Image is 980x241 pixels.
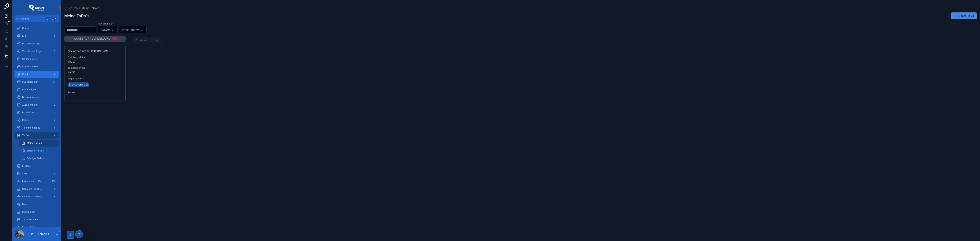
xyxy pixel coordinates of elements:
div: 159 [51,179,57,184]
div: 0 [52,64,57,69]
p: [PERSON_NAME] [27,232,49,236]
h1: Meine ToDo´s [64,13,89,19]
span: Erledigte To Dos [27,157,44,160]
a: [PERSON_NAME] [68,82,89,87]
a: Raketen [15,117,59,124]
a: E-Mails6 [15,163,59,169]
button: Neues ToDo [951,12,977,19]
img: App logo [29,5,44,11]
span: Projektplanung [22,42,39,45]
span: Deals [22,203,28,206]
a: Telefoneingänge1 [15,124,59,131]
span: K [54,17,57,20]
a: Content Börse0 [15,63,59,70]
span: [PERSON_NAME] [69,83,88,86]
a: Terminkalender [15,216,59,223]
a: Geplante Projekte1 [15,186,59,192]
span: Glocken [22,73,31,76]
span: Filter Priority [122,28,139,32]
span: Bitte Abrechnung für [PERSON_NAME] [68,50,122,53]
span: Start planen [22,210,35,213]
a: Meine ToDo´s [82,6,99,10]
button: Jump to...CtrlK [15,15,59,22]
a: Erledigte To Dos [19,155,59,162]
span: Raketenstart offen [22,180,42,183]
span: Rakete [68,91,122,94]
div: 1 [52,187,57,191]
a: SMS1 [15,170,59,177]
div: 1 [52,171,57,176]
span: E-Mails [22,164,30,168]
div: 15 [52,194,57,199]
label: Rakete Filer [98,22,113,25]
span: Erstellungsdatum [68,56,122,59]
span: -- [68,95,70,99]
a: Start planen [15,208,59,215]
span: To Dos [69,6,78,10]
div: 6 [52,164,57,168]
span: Offene Starts [22,57,37,60]
span: Rechnungen [22,88,36,91]
div: 0 [52,49,57,54]
a: Erstellte To Dos [19,147,59,154]
button: Select Button [98,26,118,33]
a: Vorschussanfrage0 [15,48,59,55]
span: Erstellte To Dos [27,149,44,152]
a: Glocken [15,71,59,78]
a: Meine Raketen [15,224,59,231]
a: Laufende Projekte15 [15,193,59,200]
span: Auszeichnung [22,103,38,106]
span: Geplante Projekte [22,187,42,191]
div: scrollable content [12,22,61,227]
span: Laufende Projekte [22,195,42,198]
div: 2 [52,103,57,107]
a: KPI [15,33,59,39]
span: To Dos [22,134,30,137]
span: Meine Raketen [22,226,38,229]
span: Zugewiesen an [68,77,122,80]
a: Bitte Abrechnung für [PERSON_NAME]Erstellungsdatum[DATE]Zu erledigen bis[DATE]Zugewiesen an[PERSO... [64,45,126,102]
span: Raketen [22,119,31,122]
span: KPI [22,34,26,37]
span: Telefoneingänge [22,126,40,129]
span: Home [22,27,29,30]
span: Jump to... [20,17,45,20]
span: Terminkalender [22,218,39,221]
div: 1 [114,37,115,40]
a: Meine ToDo´s [19,140,59,147]
span: Supportcenter [22,80,38,83]
a: Home [15,25,59,32]
a: Raketenstart offen159 [15,178,59,185]
a: To Dos [15,132,59,139]
span: Zu erledigen bis [68,66,122,69]
span: Bonus abrechnen [22,96,41,99]
a: Auszeichnung2 [15,101,59,108]
span: Meine ToDo´s [27,142,42,145]
span: Provisionen [22,111,35,114]
div: 1 [52,125,57,130]
a: Projektplanung [15,40,59,47]
a: Provisionen [15,109,59,116]
span: [DATE] [68,60,122,63]
a: Bonus abrechnen [15,94,59,101]
a: Supportcenter31 [15,78,59,85]
button: Select Button [119,26,147,33]
a: Offene Starts [15,55,59,62]
a: Rechnungen [15,86,59,93]
a: To Dos [64,6,78,10]
span: Ctrl [46,17,53,21]
div: 31 [52,80,57,84]
span: Content Börse [22,65,38,68]
span: SMS [22,172,27,175]
span: [DATE] [68,71,122,74]
a: Deals [15,201,59,208]
span: Rakete [101,28,110,32]
span: Vorschussanfrage [22,50,42,53]
span: Warte auf Rückmeldung [73,37,111,41]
